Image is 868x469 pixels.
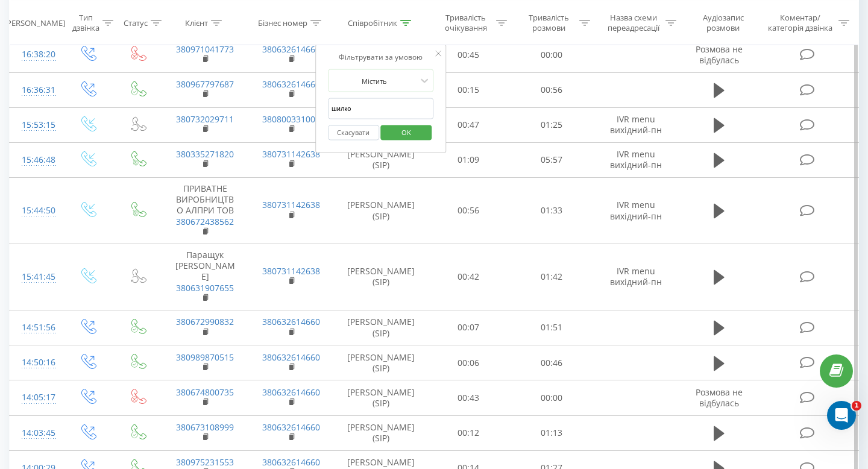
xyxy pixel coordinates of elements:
[593,178,679,244] td: IVR menu вихідний-пн
[185,17,208,28] div: Клієнт
[262,43,320,55] a: 380632614660
[162,244,248,310] td: Паращук [PERSON_NAME]
[335,178,427,244] td: [PERSON_NAME] (SIP)
[22,265,51,289] div: 15:41:45
[427,142,511,177] td: 01:09
[328,51,434,63] div: Фільтрувати за умовою
[827,401,856,430] iframe: Intercom live chat
[4,17,65,28] div: [PERSON_NAME]
[690,13,756,33] div: Аудіозапис розмови
[335,380,427,415] td: [PERSON_NAME] (SIP)
[176,351,234,363] a: 380989870515
[696,386,743,409] span: Розмова не відбулась
[389,122,423,141] span: OK
[696,43,743,66] span: Розмова не відбулась
[262,148,320,160] a: 380731142638
[262,113,320,125] a: 380800331001
[510,415,593,450] td: 01:13
[604,13,662,33] div: Назва схеми переадресації
[72,13,99,33] div: Тип дзвінка
[427,178,511,244] td: 00:56
[335,310,427,345] td: [PERSON_NAME] (SIP)
[427,310,511,345] td: 00:07
[22,386,51,409] div: 14:05:17
[381,125,432,140] button: OK
[765,13,835,33] div: Коментар/категорія дзвінка
[521,13,576,33] div: Тривалість розмови
[176,282,234,294] a: 380631907655
[348,17,397,28] div: Співробітник
[176,78,234,90] a: 380967797687
[427,345,511,380] td: 00:06
[162,178,248,244] td: ПРИВАТНЕ ВИРОБНИЦТВО АЛПРИ ТОВ
[510,37,593,72] td: 00:00
[335,345,427,380] td: [PERSON_NAME] (SIP)
[510,310,593,345] td: 01:51
[262,316,320,327] a: 380632614660
[427,72,511,107] td: 00:15
[22,351,51,374] div: 14:50:16
[510,244,593,310] td: 01:42
[22,113,51,137] div: 15:53:15
[22,316,51,339] div: 14:51:56
[328,98,434,119] input: Введіть значення
[510,345,593,380] td: 00:46
[510,107,593,142] td: 01:25
[258,17,307,28] div: Бізнес номер
[427,415,511,450] td: 00:12
[124,17,148,28] div: Статус
[852,401,861,411] span: 1
[438,13,494,33] div: Тривалість очікування
[176,148,234,160] a: 380335271820
[176,43,234,55] a: 380971041773
[328,125,379,140] button: Скасувати
[262,265,320,277] a: 380731142638
[262,199,320,210] a: 380731142638
[593,107,679,142] td: IVR menu вихідний-пн
[510,178,593,244] td: 01:33
[510,142,593,177] td: 05:57
[176,113,234,125] a: 380732029711
[176,316,234,327] a: 380672990832
[593,142,679,177] td: IVR menu вихідний-пн
[510,380,593,415] td: 00:00
[335,142,427,177] td: [PERSON_NAME] (SIP)
[427,107,511,142] td: 00:47
[22,43,51,66] div: 16:38:20
[262,386,320,398] a: 380632614660
[335,244,427,310] td: [PERSON_NAME] (SIP)
[510,72,593,107] td: 00:56
[176,386,234,398] a: 380674800735
[335,415,427,450] td: [PERSON_NAME] (SIP)
[176,216,234,227] a: 380672438562
[262,78,320,90] a: 380632614660
[262,351,320,363] a: 380632614660
[427,244,511,310] td: 00:42
[22,421,51,445] div: 14:03:45
[22,199,51,222] div: 15:44:50
[176,421,234,433] a: 380673108999
[427,37,511,72] td: 00:45
[262,421,320,433] a: 380632614660
[22,78,51,102] div: 16:36:31
[427,380,511,415] td: 00:43
[22,148,51,172] div: 15:46:48
[176,456,234,468] a: 380975231553
[262,456,320,468] a: 380632614660
[593,244,679,310] td: IVR menu вихідний-пн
